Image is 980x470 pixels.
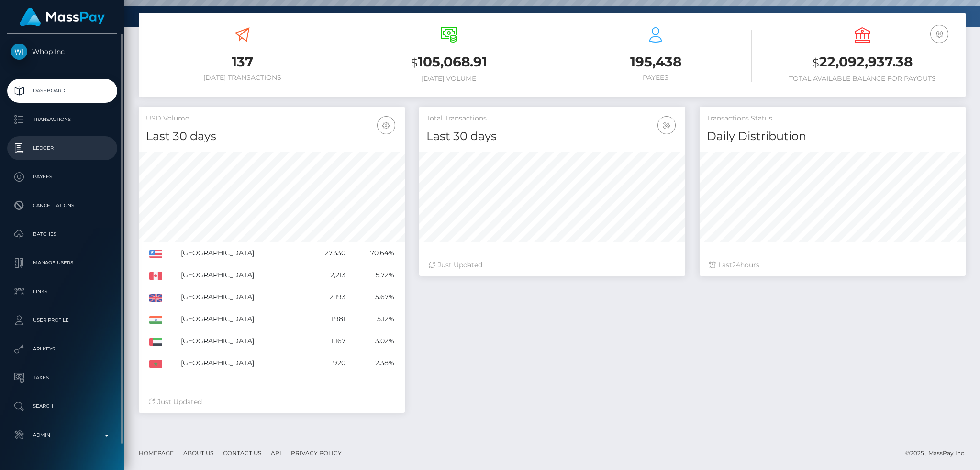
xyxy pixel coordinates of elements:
span: Whop Inc [7,47,117,56]
td: 2,193 [305,286,349,308]
img: GB.png [149,294,162,302]
a: Dashboard [7,79,117,103]
h6: Payees [559,74,752,82]
span: 24 [732,261,740,269]
p: Cancellations [11,198,113,213]
td: [GEOGRAPHIC_DATA] [178,330,305,352]
h6: [DATE] Transactions [146,74,338,82]
h4: Last 30 days [426,128,678,145]
p: Batches [11,227,113,241]
td: 2.38% [349,352,398,374]
p: Dashboard [11,84,113,98]
h3: 195,438 [559,53,752,71]
a: Taxes [7,366,117,390]
h4: Last 30 days [146,128,398,145]
td: 1,167 [305,330,349,352]
a: Manage Users [7,251,117,275]
div: Last hours [709,260,956,270]
p: Transactions [11,112,113,127]
a: API Keys [7,337,117,361]
h4: Daily Distribution [707,128,958,145]
img: CA.png [149,272,162,280]
td: 2,213 [305,264,349,286]
div: Just Updated [429,260,676,270]
td: [GEOGRAPHIC_DATA] [178,352,305,374]
td: 5.12% [349,308,398,330]
a: About Us [179,446,217,460]
p: Taxes [11,371,113,385]
td: [GEOGRAPHIC_DATA] [178,242,305,264]
a: Cancellations [7,194,117,218]
h5: Total Transactions [426,114,678,123]
td: 5.72% [349,264,398,286]
td: 5.67% [349,286,398,308]
a: Ledger [7,136,117,160]
a: Search [7,394,117,418]
a: User Profile [7,308,117,332]
a: Payees [7,165,117,189]
p: User Profile [11,313,113,328]
small: $ [813,56,819,69]
img: AE.png [149,338,162,346]
p: Ledger [11,141,113,155]
h6: Total Available Balance for Payouts [766,75,958,83]
a: Homepage [135,446,178,460]
a: Links [7,280,117,304]
p: Manage Users [11,256,113,270]
img: Whop Inc [11,44,27,60]
td: [GEOGRAPHIC_DATA] [178,308,305,330]
img: IN.png [149,316,162,324]
td: [GEOGRAPHIC_DATA] [178,264,305,286]
h3: 22,092,937.38 [766,53,958,72]
td: 920 [305,352,349,374]
p: API Keys [11,342,113,356]
h3: 105,068.91 [353,53,545,72]
small: $ [411,56,418,69]
a: Privacy Policy [287,446,345,460]
td: 3.02% [349,330,398,352]
h6: [DATE] Volume [353,75,545,83]
p: Admin [11,428,113,442]
img: MA.png [149,360,162,368]
a: Batches [7,222,117,246]
p: Payees [11,170,113,184]
h3: 137 [146,53,338,71]
img: US.png [149,250,162,258]
p: Links [11,284,113,299]
a: Transactions [7,108,117,131]
td: 1,981 [305,308,349,330]
td: [GEOGRAPHIC_DATA] [178,286,305,308]
a: API [267,446,285,460]
a: Admin [7,423,117,447]
h5: USD Volume [146,114,398,123]
a: Contact Us [219,446,265,460]
img: MassPay Logo [20,8,105,26]
div: © 2025 , MassPay Inc. [905,448,973,459]
h5: Transactions Status [707,114,958,123]
div: Just Updated [148,397,395,407]
td: 70.64% [349,242,398,264]
td: 27,330 [305,242,349,264]
p: Search [11,399,113,414]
